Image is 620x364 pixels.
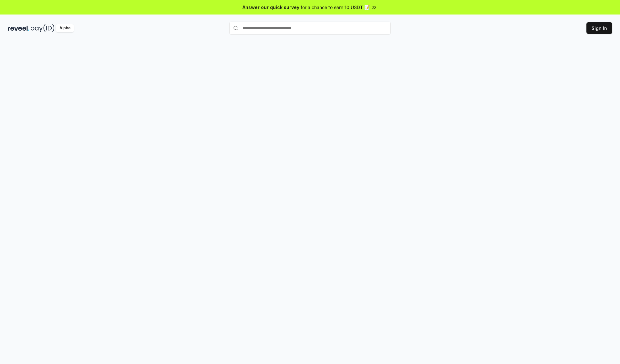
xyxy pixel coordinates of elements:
button: Sign In [586,22,612,34]
div: Alpha [56,24,74,32]
img: reveel_dark [8,24,29,32]
span: Answer our quick survey [243,4,299,11]
span: for a chance to earn 10 USDT 📝 [301,4,370,11]
img: pay_id [31,24,55,32]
